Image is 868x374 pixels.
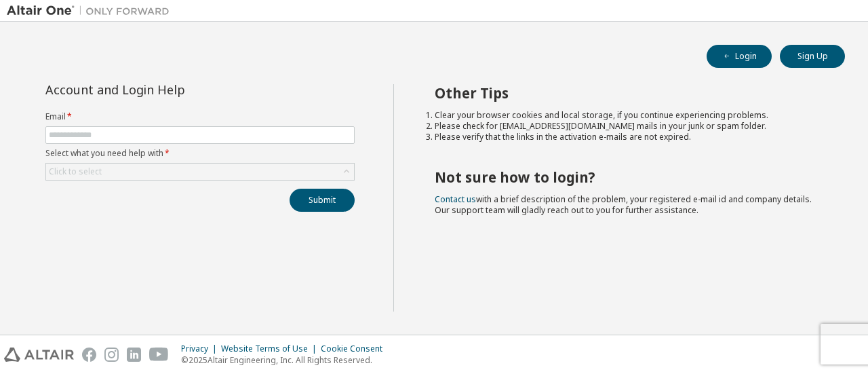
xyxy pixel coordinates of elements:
[7,4,176,18] img: Altair One
[181,343,221,354] div: Privacy
[45,148,355,159] label: Select what you need help with
[49,166,102,177] div: Click to select
[435,193,812,216] span: with a brief description of the problem, your registered e-mail id and company details. Our suppo...
[435,168,821,186] h2: Not sure how to login?
[127,348,141,362] img: linkedin.svg
[321,343,391,354] div: Cookie Consent
[707,45,772,68] button: Login
[104,348,119,362] img: instagram.svg
[435,110,821,121] li: Clear your browser cookies and local storage, if you continue experiencing problems.
[82,348,96,362] img: facebook.svg
[45,111,355,122] label: Email
[149,348,169,362] img: youtube.svg
[290,189,355,212] button: Submit
[435,121,821,132] li: Please check for [EMAIL_ADDRESS][DOMAIN_NAME] mails in your junk or spam folder.
[46,164,354,180] div: Click to select
[780,45,845,68] button: Sign Up
[435,132,821,143] li: Please verify that the links in the activation e-mails are not expired.
[4,348,74,362] img: altair_logo.svg
[435,193,476,205] a: Contact us
[181,354,391,366] p: © 2025 Altair Engineering, Inc. All Rights Reserved.
[45,84,293,95] div: Account and Login Help
[221,343,321,354] div: Website Terms of Use
[435,84,821,102] h2: Other Tips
